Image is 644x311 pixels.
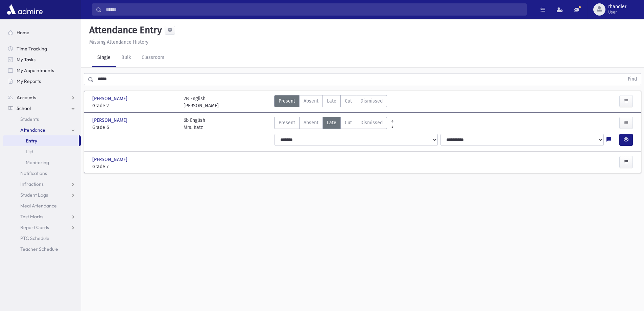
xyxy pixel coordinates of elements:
span: User [608,9,626,15]
span: Dismissed [360,97,383,105]
span: Accounts [17,94,36,101]
span: My Appointments [17,67,54,73]
span: PTC Schedule [20,235,49,241]
span: Students [20,116,39,122]
span: Grade 2 [92,102,177,109]
a: Meal Attendance [3,200,81,211]
span: School [17,105,31,111]
span: Present [279,97,295,105]
span: Attendance [20,127,45,133]
button: Find [624,73,641,85]
a: Single [92,48,116,67]
span: Teacher Schedule [20,246,58,252]
h5: Attendance Entry [87,24,162,36]
span: Grade 6 [92,124,177,131]
a: List [3,146,81,157]
a: Time Tracking [3,43,81,54]
span: Student Logs [20,192,48,198]
a: Entry [3,135,79,146]
span: Test Marks [20,214,43,220]
div: 2B English [PERSON_NAME] [184,95,219,109]
span: Report Cards [20,224,49,230]
input: Search [102,3,526,16]
img: AdmirePro [5,3,44,16]
span: Notifications [20,170,47,176]
span: [PERSON_NAME] [92,156,129,163]
span: My Tasks [17,57,35,63]
a: Attendance [3,125,81,135]
a: Accounts [3,92,81,103]
div: AttTypes [274,117,387,131]
span: Time Tracking [17,46,47,52]
a: Student Logs [3,190,81,200]
span: Home [17,29,29,36]
div: 6b English Mrs. Katz [184,117,205,131]
span: Present [279,119,295,126]
span: Late [327,97,336,105]
span: Late [327,119,336,126]
u: Missing Attendance History [89,39,148,45]
a: Infractions [3,179,81,190]
span: Infractions [20,181,44,187]
span: Meal Attendance [20,203,57,209]
span: List [26,149,33,155]
span: Cut [345,97,352,105]
a: Missing Attendance History [87,39,148,45]
span: rhandler [608,4,626,9]
a: Notifications [3,168,81,179]
span: Absent [304,97,318,105]
span: Cut [345,119,352,126]
span: [PERSON_NAME] [92,117,129,124]
span: My Reports [17,78,41,84]
a: My Tasks [3,54,81,65]
a: Teacher Schedule [3,244,81,254]
a: Students [3,114,81,125]
span: Grade 7 [92,163,177,170]
a: My Appointments [3,65,81,76]
a: Test Marks [3,211,81,222]
span: Absent [304,119,318,126]
span: [PERSON_NAME] [92,95,129,102]
span: Monitoring [26,159,49,165]
a: My Reports [3,76,81,87]
a: Bulk [116,48,136,67]
div: AttTypes [274,95,387,109]
a: Classroom [136,48,170,67]
span: Entry [26,138,37,144]
a: School [3,103,81,114]
a: PTC Schedule [3,233,81,244]
a: Home [3,27,81,38]
span: Dismissed [360,119,383,126]
a: Monitoring [3,157,81,168]
a: Report Cards [3,222,81,233]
